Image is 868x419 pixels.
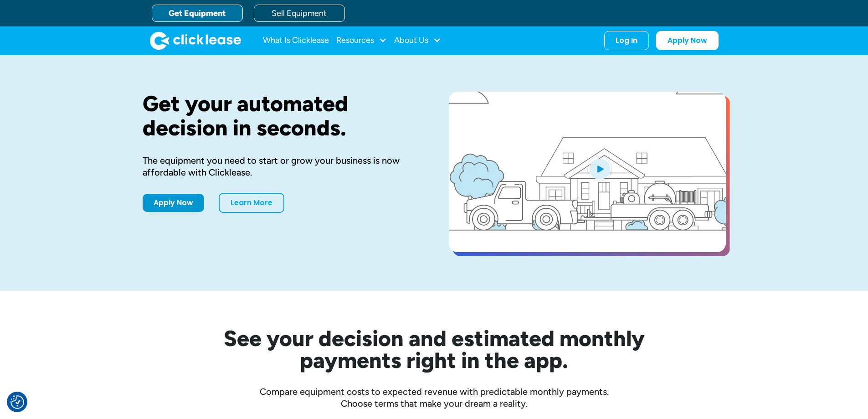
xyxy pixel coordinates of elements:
[449,92,726,252] a: open lightbox
[10,395,24,409] button: Consent Preferences
[179,327,689,371] h2: See your decision and estimated monthly payments right in the app.
[616,36,637,45] div: Log In
[150,31,241,50] img: Clicklease logo
[150,31,241,50] a: home
[656,31,719,50] a: Apply Now
[143,194,204,212] a: Apply Now
[394,31,441,50] div: About Us
[143,386,726,409] div: Compare equipment costs to expected revenue with predictable monthly payments. Choose terms that ...
[152,5,243,22] a: Get Equipment
[254,5,345,22] a: Sell Equipment
[587,156,612,181] img: Blue play button logo on a light blue circular background
[143,155,420,178] div: The equipment you need to start or grow your business is now affordable with Clicklease.
[10,395,24,409] img: Revisit consent button
[143,92,420,140] h1: Get your automated decision in seconds.
[219,193,284,213] a: Learn More
[336,31,387,50] div: Resources
[263,31,329,50] a: What Is Clicklease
